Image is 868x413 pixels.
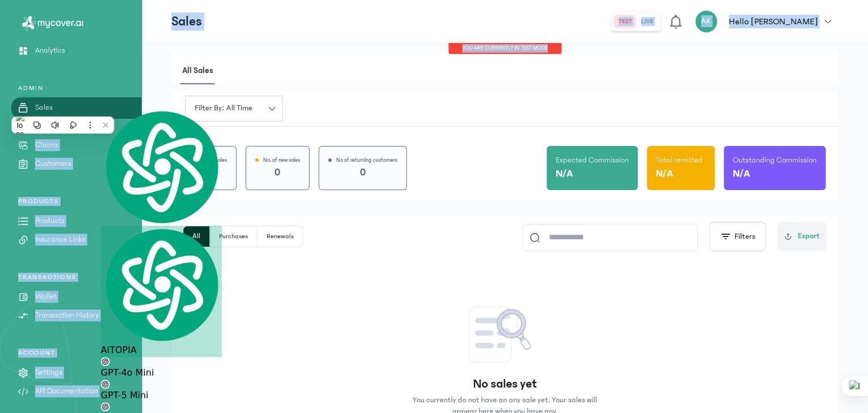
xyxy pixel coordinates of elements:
[263,156,300,165] p: No. of new sales
[473,376,537,392] p: No sales yet
[35,367,62,378] p: Settings
[695,10,838,33] button: AKHello [PERSON_NAME]
[798,230,820,242] span: Export
[733,154,817,166] p: Outstanding Commission
[255,165,300,180] p: 0
[257,226,303,247] button: Renewals
[101,357,222,380] div: GPT-4o Mini
[101,226,222,343] img: logo.svg
[556,154,629,166] p: Expected Commission
[185,96,283,122] button: Filter by: all time
[695,10,717,33] div: AK
[637,15,658,28] button: live
[180,58,216,84] span: All sales
[656,166,673,182] p: N/A
[101,226,222,357] div: AITOPIA
[188,102,259,114] span: Filter by: all time
[35,291,57,303] p: Wallet
[171,12,202,31] p: Sales
[733,166,750,182] p: N/A
[656,154,703,166] p: Total remitted
[101,402,110,411] img: gpt-black.svg
[448,43,562,54] div: You are currently in TEST MODE
[777,222,827,251] button: Export
[210,226,257,247] button: Purchases
[101,380,222,402] div: GPT-5 Mini
[35,102,53,114] p: Sales
[35,45,65,57] p: Analytics
[101,357,110,366] img: gpt-black.svg
[336,156,397,165] p: No of returning customers
[35,309,99,321] p: Transaction History
[556,166,573,182] p: N/A
[328,165,397,180] p: 0
[729,15,818,28] p: Hello [PERSON_NAME]
[180,58,222,84] button: All sales
[709,222,766,251] button: Filters
[35,215,65,227] p: Products
[183,268,827,284] p: All Sales
[35,139,58,151] p: Claims
[183,284,827,295] p: 0 sales
[35,158,71,170] p: Customers
[35,234,85,246] p: Insurance Links
[614,15,637,28] button: test
[35,385,98,397] p: API Documentation
[101,380,110,389] img: gpt-black.svg
[101,108,222,226] img: logo.svg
